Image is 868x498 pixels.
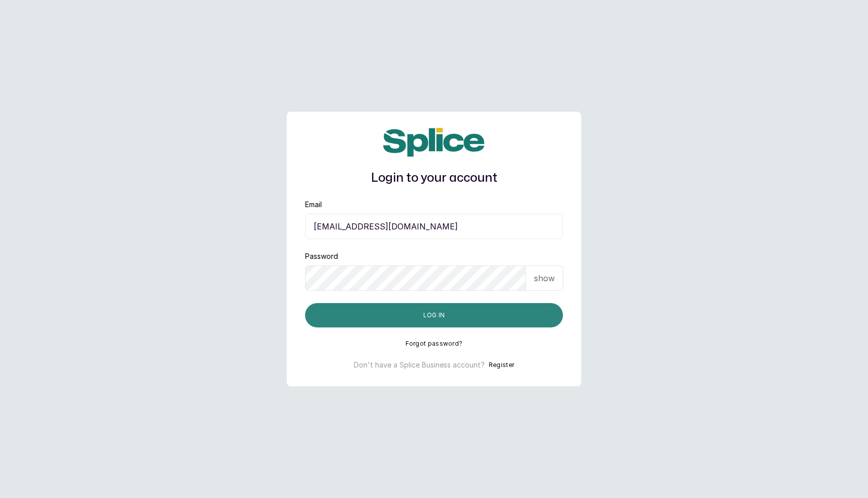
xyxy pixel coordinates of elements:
button: Log in [305,303,563,327]
p: show [534,272,555,284]
label: Password [305,251,338,261]
button: Forgot password? [406,340,463,348]
p: Don't have a Splice Business account? [354,360,485,370]
button: Register [489,360,514,370]
label: Email [305,200,322,210]
input: email@acme.com [305,214,563,239]
h1: Login to your account [305,169,563,187]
